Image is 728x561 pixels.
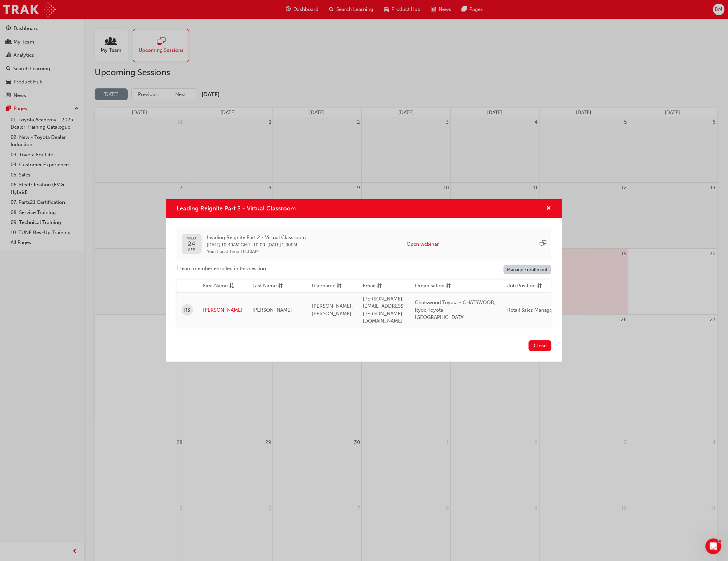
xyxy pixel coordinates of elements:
span: sorting-icon [537,282,542,290]
button: Emailsorting-icon [363,282,399,290]
span: [PERSON_NAME][EMAIL_ADDRESS][PERSON_NAME][DOMAIN_NAME] [363,296,405,324]
span: RS [184,306,190,314]
span: Chatswood Toyota - CHATSWOOD, Ryde Toyota - [GEOGRAPHIC_DATA] [415,299,496,320]
button: Last Namesorting-icon [252,282,289,290]
a: Manage Enrollment [504,265,552,274]
span: Email [363,282,376,290]
span: sessionType_ONLINE_URL-icon [540,240,546,248]
span: Username [312,282,335,290]
span: WED [187,236,196,240]
span: First Name [203,282,228,290]
div: - [207,234,306,255]
span: Retail Sales Manager [507,307,554,313]
div: Leading Reignite Part 2 - Virtual Classroom [166,199,562,362]
button: First Nameasc-icon [203,282,239,290]
button: Close [529,340,551,351]
span: 24 [187,240,196,247]
button: Usernamesorting-icon [312,282,348,290]
span: SEP [187,248,196,252]
span: Leading Reignite Part 2 - Virtual Classroom [207,234,306,241]
span: sorting-icon [446,282,451,290]
iframe: Intercom live chat [706,539,721,554]
button: Organisationsorting-icon [415,282,451,290]
button: Job Positionsorting-icon [507,282,544,290]
span: sorting-icon [278,282,283,290]
span: sorting-icon [337,282,342,290]
a: [PERSON_NAME] [203,306,243,314]
span: cross-icon [546,206,551,212]
button: cross-icon [546,204,551,213]
span: [PERSON_NAME].[PERSON_NAME] [312,303,353,317]
span: asc-icon [229,282,234,290]
span: Last Name [252,282,277,290]
span: Organisation [415,282,445,290]
span: 24 Sep 2025 10:30AM GMT+10:00 [207,242,265,248]
span: 24 Sep 2025 1:00PM [267,242,297,248]
span: [PERSON_NAME] [252,307,292,313]
span: Leading Reignite Part 2 - Virtual Classroom [177,205,296,212]
span: 1 team member enrolled in this session [177,265,266,272]
span: Your Local Time : 10:30AM [207,249,306,255]
span: sorting-icon [377,282,382,290]
span: Job Position [507,282,536,290]
button: Open webinar [407,240,439,248]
